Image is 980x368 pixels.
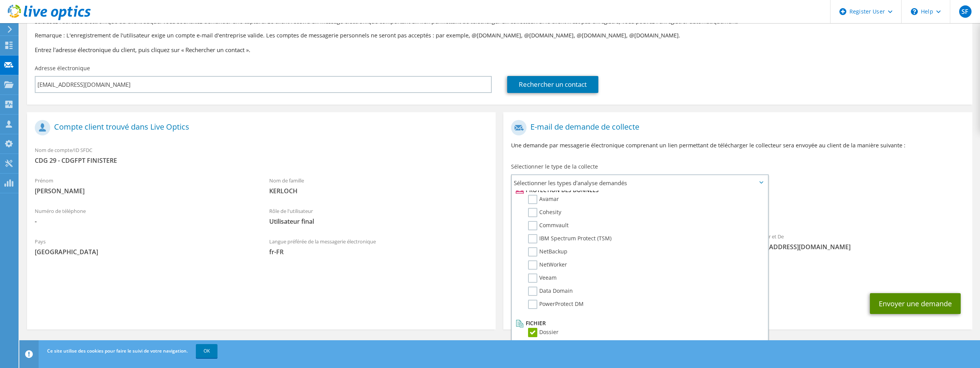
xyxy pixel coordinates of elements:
div: Rôle de l'utilisateur [262,203,496,230]
div: Vers [503,228,738,255]
span: [EMAIL_ADDRESS][DOMAIN_NAME] [746,243,965,251]
div: Langue préférée de la messagerie électronique [262,233,496,260]
h1: E-mail de demande de collecte [511,120,960,135]
label: Avamar [528,195,559,204]
label: Cohesity [528,208,561,217]
p: Remarque : L'enregistrement de l'utilisateur exige un compte e-mail d'entreprise valide. Les comp... [35,31,965,40]
h1: Compte client trouvé dans Live Optics [35,120,484,135]
a: Rechercher un contact [507,76,598,93]
div: Numéro de téléphone [27,203,262,230]
p: Une demande par messagerie électronique comprenant un lien permettant de télécharger le collecteu... [511,141,964,150]
span: - [35,217,254,226]
li: Fichier [514,319,763,328]
label: IBM Spectrum Protect (TSM) [528,234,611,243]
label: Adresse électronique [35,64,90,72]
button: Envoyer une demande [870,293,961,314]
label: NetWorker [528,260,567,270]
a: OK [196,344,217,358]
span: Utilisateur final [269,217,488,226]
span: CDG 29 - CDGFPT FINISTERE [35,156,488,165]
label: Sélectionner le type de la collecte [511,163,598,170]
div: Nom de famille [262,172,496,199]
label: Dossier [528,328,559,337]
span: KERLOCH [269,187,488,195]
div: Collectes demandées [503,194,972,225]
div: Pays [27,233,262,260]
div: Prénom [27,172,262,199]
svg: \n [911,8,918,15]
label: NetBackup [528,247,567,257]
span: Sélectionner les types d'analyse demandés [512,175,767,191]
span: fr-FR [269,248,488,256]
span: SF [959,5,972,18]
h3: Entrez l'adresse électronique du client, puis cliquez sur « Rechercher un contact ». [35,46,965,54]
span: [GEOGRAPHIC_DATA] [35,248,254,256]
label: Commvault [528,221,569,230]
label: Veeam [528,273,557,283]
label: PowerProtect DM [528,300,584,309]
div: CC et Répondre à [503,259,972,285]
span: [PERSON_NAME] [35,187,254,195]
div: Expéditeur et De [738,228,972,255]
span: Ce site utilise des cookies pour faire le suivi de votre navigation. [47,348,188,354]
div: Nom de compte/ID SFDC [27,142,496,169]
label: Data Domain [528,287,573,296]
